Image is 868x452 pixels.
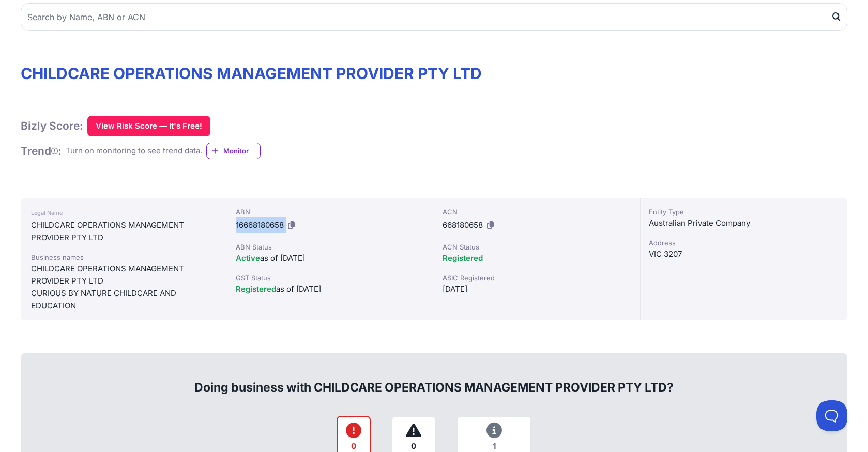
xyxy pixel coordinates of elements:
h1: Bizly Score: [21,119,83,133]
span: 16668180658 [236,220,284,230]
span: Registered [236,284,276,294]
div: ABN Status [236,242,425,252]
span: Registered [443,253,483,263]
div: VIC 3207 [649,248,839,260]
div: CHILDCARE OPERATIONS MANAGEMENT PROVIDER PTY LTD [31,262,217,287]
div: Doing business with CHILDCARE OPERATIONS MANAGEMENT PROVIDER PTY LTD? [32,363,836,396]
div: Business names [31,252,217,262]
span: Monitor [223,146,260,156]
span: 668180658 [443,220,483,230]
div: Turn on monitoring to see trend data. [66,145,202,157]
div: Australian Private Company [649,217,839,229]
div: Entity Type [649,207,839,217]
iframe: Toggle Customer Support [816,400,847,431]
div: Legal Name [31,207,217,219]
div: Address [649,238,839,248]
div: ACN [443,207,632,217]
div: [DATE] [443,283,632,295]
div: ASIC Registered [443,273,632,283]
div: as of [DATE] [236,283,425,295]
span: Active [236,253,260,263]
h1: Trend : [21,144,62,158]
div: GST Status [236,273,425,283]
h1: CHILDCARE OPERATIONS MANAGEMENT PROVIDER PTY LTD [21,64,847,83]
div: as of [DATE] [236,252,425,264]
div: CHILDCARE OPERATIONS MANAGEMENT PROVIDER PTY LTD [31,219,217,244]
div: ACN Status [443,242,632,252]
div: ABN [236,207,425,217]
button: View Risk Score — It's Free! [87,116,210,136]
input: Search by Name, ABN or ACN [21,3,847,31]
a: Monitor [206,143,261,159]
div: CURIOUS BY NATURE CHILDCARE AND EDUCATION [31,287,217,312]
